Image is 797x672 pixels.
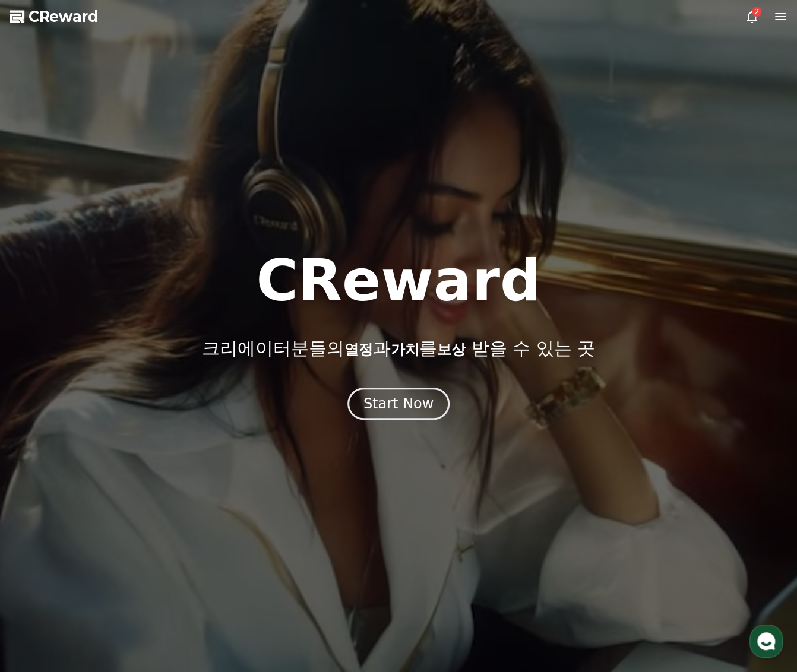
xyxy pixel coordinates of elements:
[78,376,153,406] a: 대화
[37,394,45,404] span: 홈
[109,395,123,404] span: 대화
[391,341,419,358] span: 가치
[745,9,759,24] a: 2
[363,394,434,413] div: Start Now
[344,341,373,358] span: 열정
[153,376,228,406] a: 설정
[29,7,99,26] span: CReward
[10,7,99,26] a: CReward
[202,338,595,359] p: 크리에이터분들의 과 를 받을 수 있는 곳
[4,376,78,406] a: 홈
[347,400,450,411] a: Start Now
[184,394,198,404] span: 설정
[752,7,761,17] div: 2
[437,341,466,358] span: 보상
[347,388,450,420] button: Start Now
[256,252,540,309] h1: CReward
